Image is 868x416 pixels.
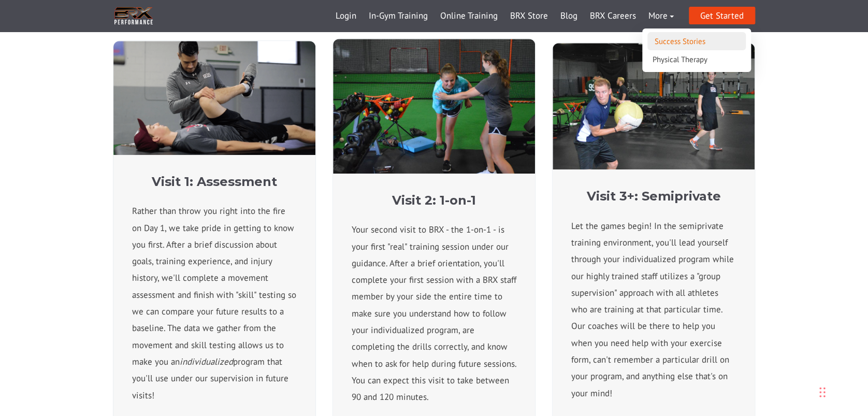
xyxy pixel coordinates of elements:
[571,218,736,401] p: Let the games begin! In the semiprivate training environment, you'll lead yourself through your i...
[329,4,680,28] div: Navigation Menu
[180,356,233,367] i: individualized
[132,203,297,404] p: Rather than throw you right into the fire on Day 1, we take pride in getting to know you first. A...
[647,50,746,68] a: Physical Therapy
[434,4,504,28] a: Online Training
[392,193,476,208] strong: Visit 2: 1-on-1
[553,43,755,169] img: Johnson-copy
[352,221,516,405] p: Your second visit to BRX - the 1-on-1 - is your first "real" training session under our guidance....
[329,4,363,28] a: Login
[642,4,680,28] a: More
[586,189,720,204] strong: Visit 3+: Semiprivate
[721,304,868,416] iframe: Chat Widget
[819,377,826,408] div: Drag
[113,5,154,26] img: BRX Transparent Logo-2
[333,39,535,173] img: Strowig
[689,7,755,24] a: Get Started
[504,4,554,28] a: BRX Store
[647,32,746,50] a: Success Stories
[113,41,315,155] img: Screen-Shot-2019-04-04-at-12.38.19-PM
[584,4,642,28] a: BRX Careers
[554,4,584,28] a: Blog
[152,174,277,189] strong: Visit 1: Assessment
[363,4,434,28] a: In-Gym Training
